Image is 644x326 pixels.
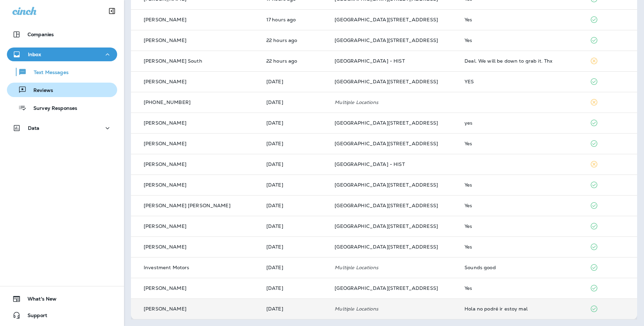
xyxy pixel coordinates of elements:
span: [GEOGRAPHIC_DATA][STREET_ADDRESS] [335,78,438,85]
p: [PERSON_NAME] [144,79,186,84]
p: Oct 7, 2025 10:14 AM [266,265,324,270]
button: Reviews [7,83,117,97]
p: [PERSON_NAME] [144,306,186,312]
span: [GEOGRAPHIC_DATA][STREET_ADDRESS] [335,244,438,250]
button: Companies [7,28,117,41]
p: [PERSON_NAME] [144,182,186,188]
p: Oct 7, 2025 10:27 AM [266,244,324,250]
div: YES [464,79,579,84]
p: Oct 6, 2025 03:24 AM [266,306,324,312]
p: [PERSON_NAME] [144,223,186,229]
p: [PERSON_NAME] [144,38,186,43]
div: Yes [464,244,579,250]
div: Yes [464,141,579,146]
div: Yes [464,285,579,291]
div: Hola no podré ir estoy mal [464,306,579,312]
p: [PERSON_NAME] South [144,58,202,64]
div: Yes [464,38,579,43]
span: [GEOGRAPHIC_DATA][STREET_ADDRESS] [335,140,438,147]
div: Sounds good [464,265,579,270]
p: Multiple Locations [335,265,453,270]
p: Oct 13, 2025 02:07 PM [266,17,324,22]
p: Oct 8, 2025 09:01 AM [266,223,324,229]
p: [PERSON_NAME] [144,244,186,250]
span: What's New [21,296,57,304]
p: Oct 10, 2025 06:03 PM [266,161,324,167]
p: [PERSON_NAME] [144,285,186,291]
p: Companies [28,32,54,37]
div: yes [464,120,579,126]
span: [GEOGRAPHIC_DATA] - HIST [335,58,405,64]
p: Oct 6, 2025 09:08 AM [266,285,324,291]
div: Yes [464,182,579,188]
p: Investment Motors [144,265,189,270]
p: Survey Responses [27,105,77,112]
p: [PERSON_NAME] [144,141,186,146]
p: Oct 9, 2025 04:17 PM [266,182,324,188]
p: Oct 13, 2025 03:49 AM [266,79,324,84]
span: [GEOGRAPHIC_DATA][STREET_ADDRESS] [335,285,438,291]
span: [GEOGRAPHIC_DATA] - HIST [335,161,405,167]
p: Multiple Locations [335,306,453,312]
p: Multiple Locations [335,99,453,105]
button: Survey Responses [7,101,117,115]
button: Text Messages [7,65,117,79]
p: Oct 12, 2025 06:06 PM [266,99,324,105]
p: Oct 9, 2025 01:08 PM [266,203,324,208]
p: Reviews [27,87,53,94]
button: What's New [7,292,117,306]
button: Inbox [7,48,117,61]
p: Oct 13, 2025 09:20 AM [266,58,324,64]
div: Yes [464,223,579,229]
span: [GEOGRAPHIC_DATA][STREET_ADDRESS] [335,223,438,229]
p: [PERSON_NAME] [144,17,186,22]
button: Collapse Sidebar [102,4,122,18]
span: Support [21,313,47,321]
p: [PHONE_NUMBER] [144,99,191,105]
p: Inbox [28,52,41,57]
p: Text Messages [27,70,69,76]
span: [GEOGRAPHIC_DATA][STREET_ADDRESS] [335,17,438,23]
button: Support [7,308,117,322]
span: [GEOGRAPHIC_DATA][STREET_ADDRESS] [335,182,438,188]
p: [PERSON_NAME] [144,161,186,167]
span: [GEOGRAPHIC_DATA][STREET_ADDRESS] [335,120,438,126]
p: Data [28,125,40,131]
p: Oct 12, 2025 09:05 AM [266,141,324,146]
span: [GEOGRAPHIC_DATA][STREET_ADDRESS] [335,202,438,209]
p: [PERSON_NAME] [144,120,186,126]
span: [GEOGRAPHIC_DATA][STREET_ADDRESS] [335,37,438,43]
p: Oct 13, 2025 09:39 AM [266,38,324,43]
div: Deal. We will be down to grab it. Thx [464,58,579,64]
button: Data [7,121,117,135]
p: Oct 12, 2025 11:24 AM [266,120,324,126]
div: Yes [464,203,579,208]
p: [PERSON_NAME] [PERSON_NAME] [144,203,231,208]
div: Yes [464,17,579,22]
